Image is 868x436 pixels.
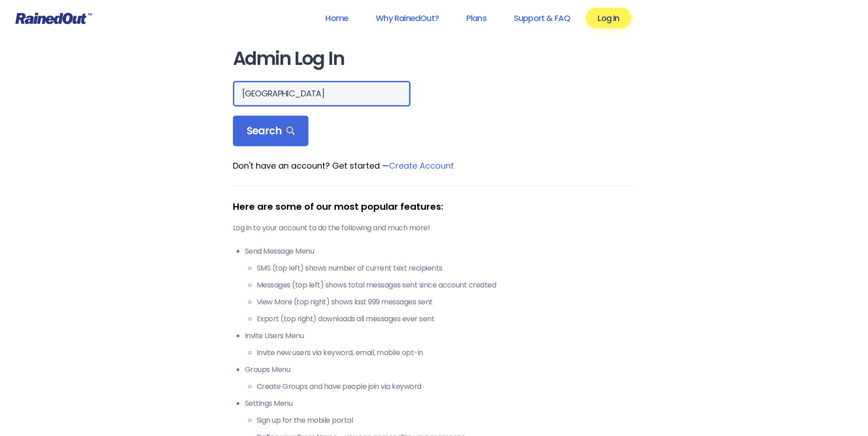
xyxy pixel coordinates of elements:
span: Search [247,125,295,138]
li: SMS (top left) shows number of current text recipients [257,263,636,274]
li: Groups Menu [245,364,636,392]
a: Support & FAQ [502,8,582,28]
a: Why RainedOut? [364,8,451,28]
li: Export (top right) downloads all messages ever sent [257,314,636,324]
a: Plans [454,8,498,28]
a: Log In [586,8,631,28]
li: View More (top right) shows last 999 messages sent [257,297,636,308]
p: Log in to your account to do the following and much more! [233,223,636,234]
div: Search [233,116,309,147]
div: Here are some of our most popular features: [233,200,636,213]
li: Invite Users Menu [245,330,636,358]
li: Create Groups and have people join via keyword [257,381,636,392]
li: Messages (top left) shows total messages sent since account created [257,280,636,291]
input: Search Orgs… [233,81,410,106]
li: Sign up for the mobile portal [257,415,636,426]
h1: Admin Log In [233,48,636,69]
li: Invite new users via keyword, email, mobile opt-in [257,347,636,358]
a: Create Account [389,160,454,171]
a: Home [313,8,360,28]
li: Send Message Menu [245,246,636,324]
